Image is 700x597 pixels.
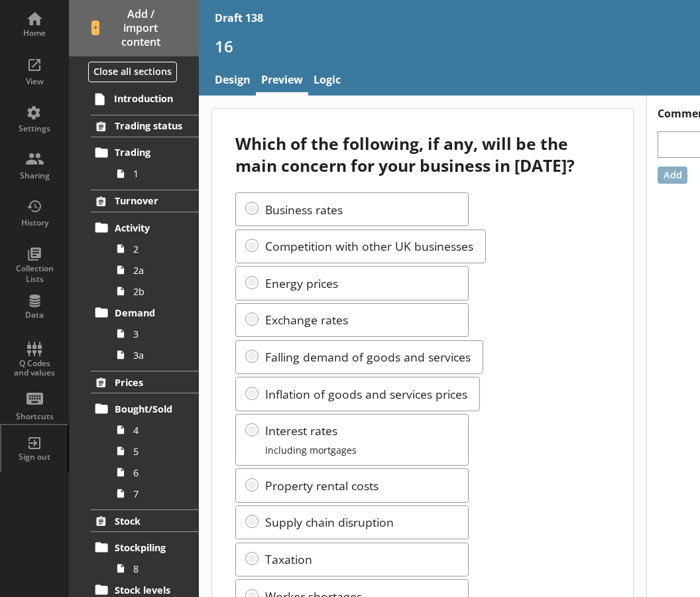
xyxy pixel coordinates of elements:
span: 2 [133,243,184,255]
span: Introduction [114,92,185,105]
li: Trading statusTrading1 [69,115,199,184]
span: 3a [133,349,184,362]
a: Logic [308,67,346,96]
span: 4 [133,424,184,436]
a: Turnover [91,190,199,212]
span: Bought/Sold [115,403,185,415]
a: Trading status [91,115,199,137]
a: 2b [111,281,199,302]
a: Prices [91,371,199,393]
a: Bought/Sold [91,398,199,419]
a: 3a [111,344,199,365]
span: 8 [133,563,184,575]
a: Design [209,67,256,96]
li: Bought/Sold4567 [97,398,199,504]
a: 6 [111,462,199,483]
div: Settings [11,123,58,134]
span: 6 [133,466,184,479]
a: 7 [111,483,199,504]
a: Stockpiling [91,537,199,558]
div: Q Codes and values [11,359,58,378]
span: 1 [133,167,184,180]
span: Stock levels [115,584,185,596]
span: Trading [115,146,185,159]
span: 2b [133,285,184,298]
div: View [11,76,58,87]
li: PricesBought/Sold4567 [69,371,199,504]
a: Preview [256,67,308,96]
li: Demand33a [97,302,199,365]
span: Turnover [115,194,185,207]
a: 1 [111,163,199,184]
span: 3 [133,328,184,340]
div: Collection Lists [11,263,58,284]
span: Add / import content [91,7,177,48]
span: Trading status [115,119,185,132]
div: Home [11,28,58,38]
div: Data [11,310,58,320]
span: 7 [133,488,184,500]
li: Stockpiling8 [97,537,199,579]
span: 2a [133,264,184,277]
div: Draft 138 [215,11,263,25]
li: Trading1 [97,142,199,184]
div: Sign out [11,452,58,462]
div: Which of the following, if any, will be the main concern for your business in [DATE]? [235,133,609,176]
span: Demand [115,306,185,319]
a: 2a [111,259,199,281]
span: Activity [115,222,185,234]
a: Stock [91,509,199,532]
div: Shortcuts [11,411,58,422]
a: Introduction [90,88,199,109]
li: TurnoverActivity22a2bDemand33a [69,190,199,365]
a: Trading [91,142,199,163]
a: 3 [111,323,199,344]
span: 5 [133,445,184,458]
div: Sharing [11,170,58,181]
a: 5 [111,440,199,462]
a: 2 [111,238,199,259]
span: Prices [115,376,185,389]
li: Activity22a2b [97,217,199,302]
span: Stock [115,515,185,527]
span: Stockpiling [115,541,185,554]
a: Demand [91,302,199,323]
a: 4 [111,419,199,440]
div: History [11,218,58,228]
a: Activity [91,217,199,238]
a: 8 [111,558,199,579]
button: Close all sections [88,62,177,82]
